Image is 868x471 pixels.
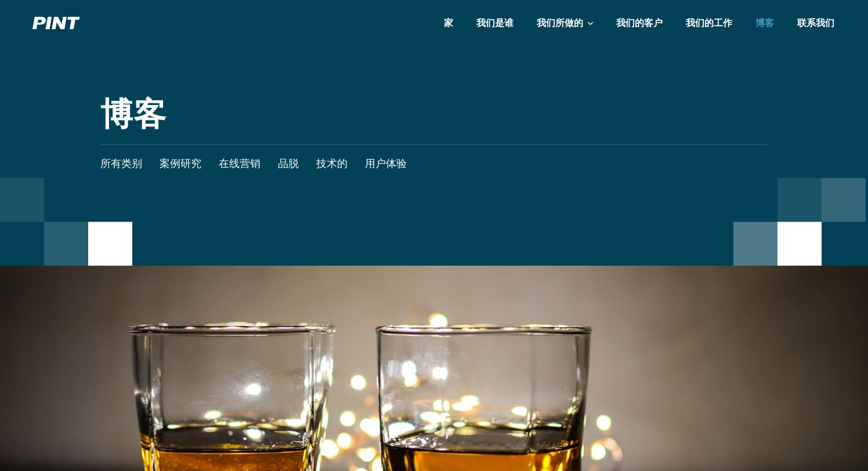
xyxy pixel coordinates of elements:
[219,145,261,183] a: 在线营销
[465,13,525,33] a: 我们是谁
[432,13,846,33] nav: 网站导航
[100,145,142,183] a: 所有类别
[674,13,744,33] a: 我们的工作
[786,13,846,33] a: 联系我们
[432,13,465,33] a: 家
[278,145,299,183] a: 品脱
[160,145,201,183] a: 案例研究
[525,13,605,33] a: 我们所做的
[605,13,674,33] a: 我们的客户
[365,145,407,183] a: 用户体验
[100,145,768,183] nav: 博客标签导航
[316,145,348,183] a: 技术的
[100,99,768,133] a: 博客
[744,13,786,33] a: 博客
